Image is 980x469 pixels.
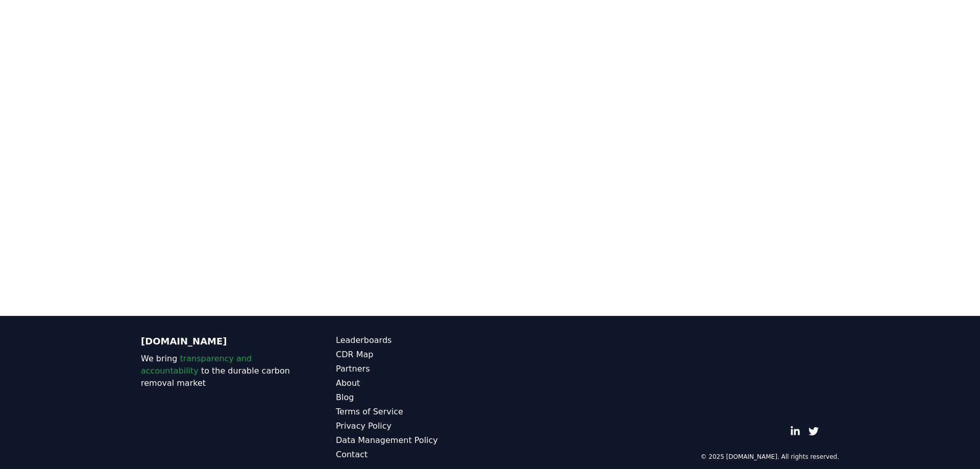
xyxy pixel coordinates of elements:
a: Twitter [808,426,819,436]
a: Terms of Service [336,406,490,418]
p: We bring to the durable carbon removal market [141,353,295,389]
a: Leaderboards [336,334,490,347]
a: About [336,377,490,389]
p: © 2025 [DOMAIN_NAME]. All rights reserved. [700,453,839,461]
a: Data Management Policy [336,434,490,447]
a: Blog [336,391,490,404]
a: CDR Map [336,349,490,361]
a: Privacy Policy [336,420,490,432]
span: transparency and accountability [141,354,252,376]
a: LinkedIn [790,426,800,436]
p: [DOMAIN_NAME] [141,334,295,349]
a: Contact [336,449,490,461]
a: Partners [336,363,490,375]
